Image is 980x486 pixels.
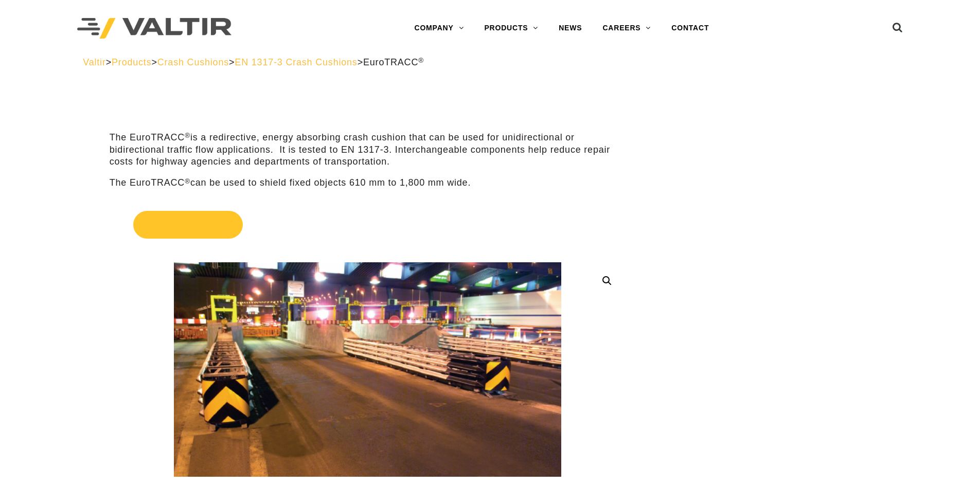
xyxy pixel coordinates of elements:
[592,18,661,39] a: CAREERS
[77,18,231,39] img: Valtir
[110,199,626,251] a: Get Quote
[110,132,626,168] p: The EuroTRACC is a redirective, energy absorbing crash cushion that can be used for unidirectiona...
[157,57,229,67] a: Crash Cushions
[133,211,243,239] span: Get Quote
[185,177,190,185] sup: ®
[235,57,357,67] a: EN 1317-3 Crash Cushions
[418,57,424,64] sup: ®
[363,57,424,67] span: EuroTRACC
[237,101,248,117] sup: ®
[110,102,626,124] h1: EuroTRACC
[185,132,190,139] sup: ®
[110,177,626,189] p: The EuroTRACC can be used to shield fixed objects 610 mm to 1,800 mm wide.
[548,18,592,39] a: NEWS
[83,57,897,68] div: > > > >
[474,18,548,39] a: PRODUCTS
[112,57,151,67] a: Products
[661,18,719,39] a: CONTACT
[83,57,105,67] a: Valtir
[404,18,474,39] a: COMPANY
